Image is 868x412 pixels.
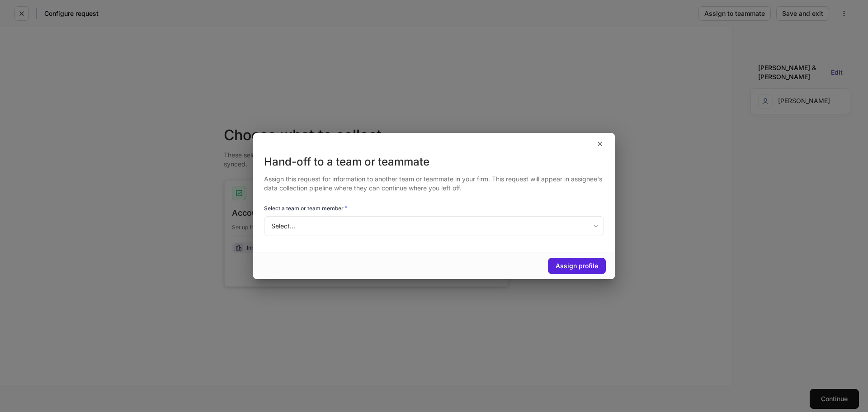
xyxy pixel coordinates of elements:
[556,263,598,269] div: Assign profile
[548,258,606,274] button: Assign profile
[264,216,604,236] div: Select...
[264,204,348,213] h6: Select a team or team member
[264,169,604,193] div: Assign this request for information to another team or teammate in your firm. This request will a...
[264,155,604,169] div: Hand-off to a team or teammate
